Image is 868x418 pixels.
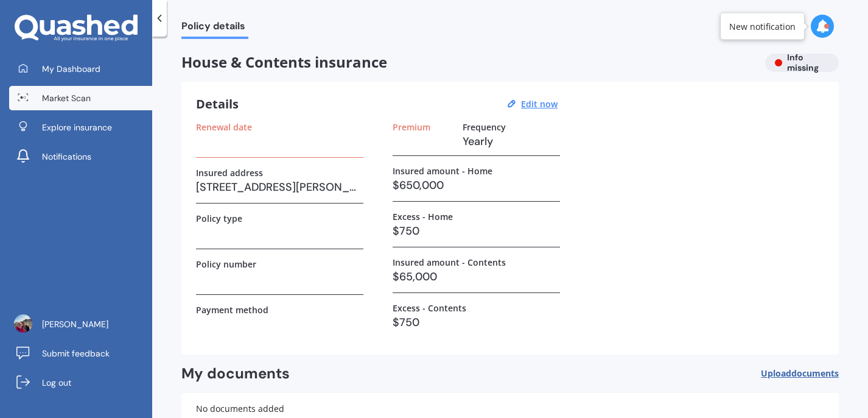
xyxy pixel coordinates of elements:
[393,176,560,194] h3: $650,000
[393,222,560,240] h3: $750
[9,86,152,110] a: Market Scan
[181,54,755,71] span: House & Contents insurance
[42,121,112,133] span: Explore insurance
[196,213,242,224] label: Policy type
[196,168,263,178] label: Insured address
[463,132,560,151] h3: Yearly
[761,369,839,378] span: Upload
[42,377,71,389] span: Log out
[393,313,560,331] h3: $750
[463,122,506,132] label: Frequency
[393,166,492,176] label: Insured amount - Home
[393,257,506,267] label: Insured amount - Contents
[196,259,256,269] label: Policy number
[393,303,466,313] label: Excess - Contents
[791,367,839,379] span: documents
[196,305,268,315] label: Payment method
[196,178,363,196] h3: [STREET_ADDRESS][PERSON_NAME]
[42,151,91,163] span: Notifications
[9,57,152,81] a: My Dashboard
[9,115,152,140] a: Explore insurance
[196,122,252,132] label: Renewal date
[196,96,239,112] h3: Details
[393,211,453,222] label: Excess - Home
[9,341,152,366] a: Submit feedback
[521,98,558,110] u: Edit now
[42,92,91,104] span: Market Scan
[393,267,560,286] h3: $65,000
[181,20,248,37] span: Policy details
[9,370,152,395] a: Log out
[761,364,839,383] button: Uploaddocuments
[517,99,561,110] button: Edit now
[9,312,152,336] a: [PERSON_NAME]
[393,122,430,132] label: Premium
[729,20,796,32] div: New notification
[42,63,100,75] span: My Dashboard
[14,314,32,333] img: ALV-UjW84p1InXqvvPhZkWrcJmpL9TpsFS32trJsSrFNbOPlYQb4YCAk6JlA8TpPzmi945wtZv-RUck1do1OxvdhLuwiJ-6xl...
[9,144,152,169] a: Notifications
[42,318,108,330] span: [PERSON_NAME]
[181,364,290,383] h2: My documents
[42,347,110,360] span: Submit feedback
